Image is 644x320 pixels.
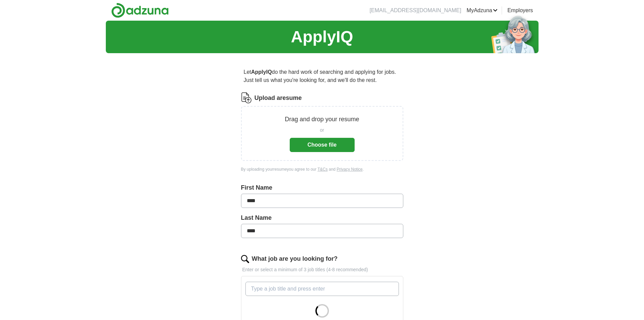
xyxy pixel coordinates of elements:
[241,266,403,273] p: Enter or select a minimum of 3 job titles (4-8 recommended)
[291,25,353,49] h1: ApplyIQ
[241,92,252,103] img: CV Icon
[252,254,338,263] label: What job are you looking for?
[241,166,403,172] div: By uploading your resume you agree to our and .
[241,65,403,87] p: Let do the hard work of searching and applying for jobs. Just tell us what you're looking for, an...
[285,115,359,124] p: Drag and drop your resume
[369,6,461,15] li: [EMAIL_ADDRESS][DOMAIN_NAME]
[241,183,403,192] label: First Name
[255,93,302,103] label: Upload a resume
[467,6,498,15] a: MyAdzuna
[241,255,249,263] img: search.png
[111,3,169,18] img: Adzuna logo
[290,138,355,152] button: Choose file
[317,167,328,172] a: T&Cs
[251,69,272,75] strong: ApplyIQ
[241,213,403,222] label: Last Name
[245,282,399,296] input: Type a job title and press enter
[320,127,324,134] span: or
[507,6,533,15] a: Employers
[337,167,363,172] a: Privacy Notice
